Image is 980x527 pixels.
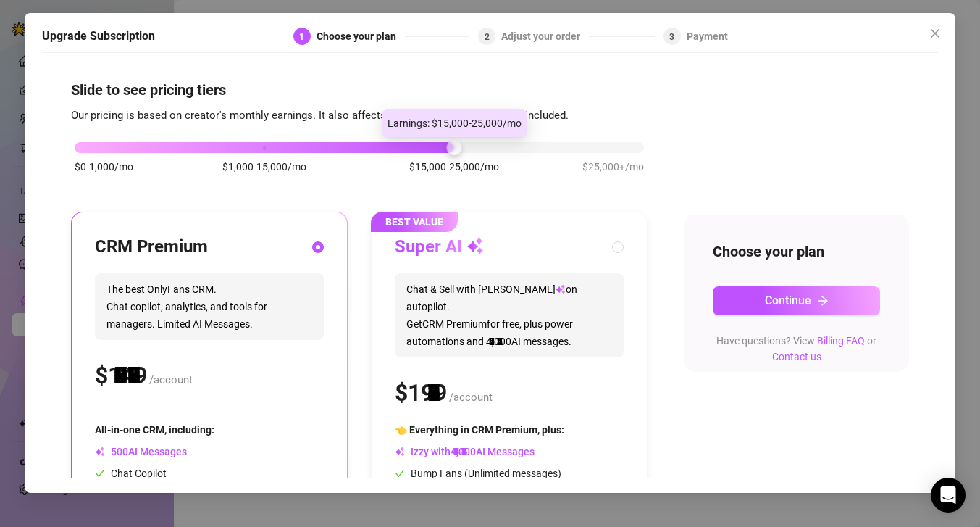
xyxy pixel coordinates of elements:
[669,32,674,42] span: 3
[371,212,458,232] span: BEST VALUE
[687,28,728,45] div: Payment
[95,424,214,436] span: All-in-one CRM, including:
[95,468,105,478] span: check
[95,236,208,259] h3: CRM Premium
[42,28,155,45] h5: Upgrade Subscription
[449,391,493,404] span: /account
[299,32,304,42] span: 1
[71,80,909,100] h4: Slide to see pricing tiers
[924,28,947,39] span: Close
[924,22,947,45] button: Close
[149,373,193,386] span: /account
[395,468,561,479] span: Bump Fans (Unlimited messages)
[817,295,829,307] span: arrow-right
[395,468,405,478] span: check
[929,28,941,39] span: close
[395,273,624,357] span: Chat & Sell with [PERSON_NAME] on autopilot. Get CRM Premium for free, plus power automations and...
[382,109,527,137] div: Earnings: $15,000-25,000/mo
[817,335,865,347] a: Billing FAQ
[772,351,821,362] a: Contact us
[765,294,811,307] span: Continue
[395,379,447,407] span: $
[222,159,306,175] span: $1,000-15,000/mo
[75,159,133,175] span: $0-1,000/mo
[71,109,569,122] span: Our pricing is based on creator's monthly earnings. It also affects the number of AI messages inc...
[95,273,324,340] span: The best OnlyFans CRM. Chat copilot, analytics, and tools for managers. Limited AI Messages.
[716,335,876,362] span: Have questions? View or
[395,446,535,457] span: Izzy with AI Messages
[409,159,499,175] span: $15,000-25,000/mo
[501,28,589,45] div: Adjust your order
[395,236,484,259] h3: Super AI
[95,468,167,479] span: Chat Copilot
[713,286,880,315] button: Continuearrow-right
[713,241,880,262] h4: Choose your plan
[395,424,564,436] span: 👈 Everything in CRM Premium, plus:
[317,28,405,45] div: Choose your plan
[95,446,187,457] span: AI Messages
[485,32,490,42] span: 2
[931,478,966,513] div: Open Intercom Messenger
[582,159,644,175] span: $25,000+/mo
[95,362,147,389] span: $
